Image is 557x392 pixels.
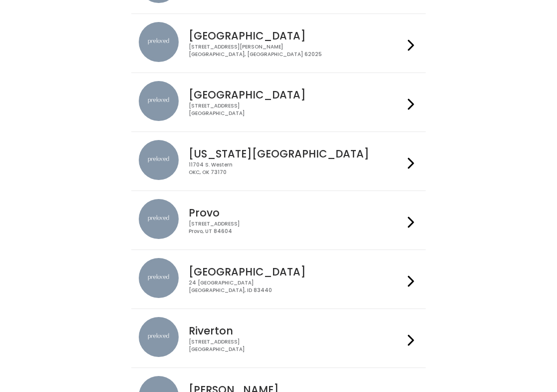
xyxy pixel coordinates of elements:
div: [STREET_ADDRESS] Provo, UT 84604 [189,220,403,235]
div: 24 [GEOGRAPHIC_DATA] [GEOGRAPHIC_DATA], ID 83440 [189,279,403,294]
div: [STREET_ADDRESS][PERSON_NAME] [GEOGRAPHIC_DATA], [GEOGRAPHIC_DATA] 62025 [189,43,403,58]
a: preloved location [GEOGRAPHIC_DATA] [STREET_ADDRESS][PERSON_NAME][GEOGRAPHIC_DATA], [GEOGRAPHIC_D... [139,22,418,64]
div: [STREET_ADDRESS] [GEOGRAPHIC_DATA] [189,338,403,353]
img: preloved location [139,199,179,239]
img: preloved location [139,258,179,298]
a: preloved location Provo [STREET_ADDRESS]Provo, UT 84604 [139,199,418,241]
img: preloved location [139,317,179,357]
div: 11704 S. Western OKC, OK 73170 [189,161,403,176]
div: [STREET_ADDRESS] [GEOGRAPHIC_DATA] [189,102,403,117]
h4: Riverton [189,325,403,336]
h4: [GEOGRAPHIC_DATA] [189,30,403,41]
h4: Provo [189,207,403,218]
img: preloved location [139,81,179,121]
img: preloved location [139,22,179,62]
h4: [GEOGRAPHIC_DATA] [189,266,403,277]
a: preloved location [US_STATE][GEOGRAPHIC_DATA] 11704 S. WesternOKC, OK 73170 [139,140,418,182]
h4: [GEOGRAPHIC_DATA] [189,89,403,100]
a: preloved location Riverton [STREET_ADDRESS][GEOGRAPHIC_DATA] [139,317,418,359]
img: preloved location [139,140,179,180]
a: preloved location [GEOGRAPHIC_DATA] 24 [GEOGRAPHIC_DATA][GEOGRAPHIC_DATA], ID 83440 [139,258,418,300]
h4: [US_STATE][GEOGRAPHIC_DATA] [189,148,403,159]
a: preloved location [GEOGRAPHIC_DATA] [STREET_ADDRESS][GEOGRAPHIC_DATA] [139,81,418,123]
